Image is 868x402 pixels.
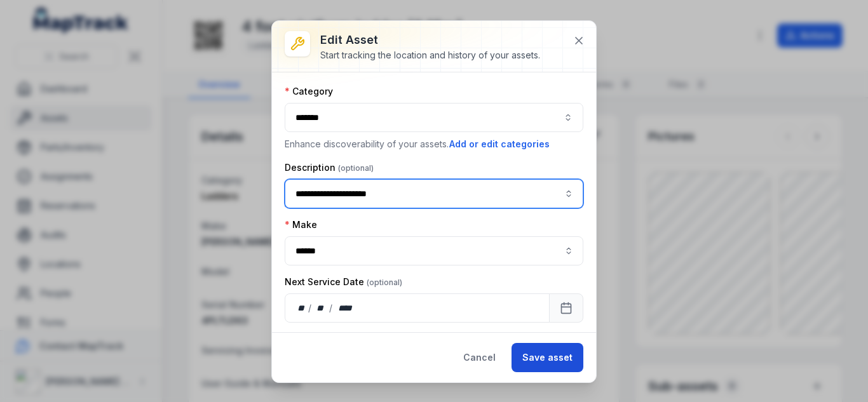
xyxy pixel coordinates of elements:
label: Description [285,161,374,174]
div: Start tracking the location and history of your assets. [320,49,540,62]
div: month, [313,302,330,314]
label: Next Service Date [285,276,402,288]
label: Make [285,218,317,231]
div: year, [334,302,357,314]
button: Calendar [549,293,583,323]
button: Save asset [512,343,583,372]
button: Cancel [452,343,506,372]
div: / [329,302,334,314]
input: asset-edit:description-label [285,179,583,208]
label: Category [285,85,333,98]
button: Add or edit categories [449,137,550,151]
h3: Edit asset [320,31,540,49]
div: day, [295,302,308,314]
p: Enhance discoverability of your assets. [285,137,583,151]
div: / [308,302,313,314]
input: asset-edit:cf[9e2fc107-2520-4a87-af5f-f70990c66785]-label [285,236,583,265]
